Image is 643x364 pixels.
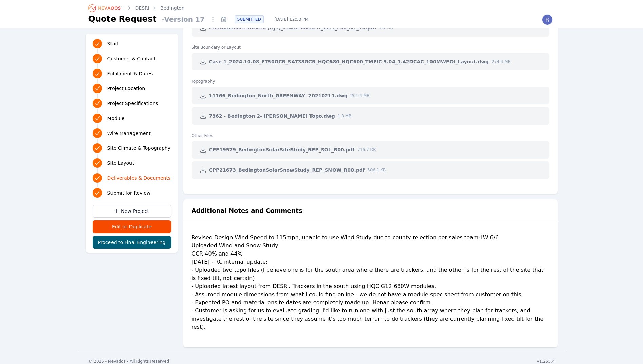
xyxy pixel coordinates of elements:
span: [DATE] 12:53 PM [269,17,314,22]
span: CPP19579_BedingtonSolarSiteStudy_REP_SOL_R00.pdf [209,146,355,153]
div: SUBMITTED [235,15,264,23]
span: - Version 17 [159,15,207,24]
dt: Other Files [192,127,549,138]
span: CPP21673_BedingtonSolarSnowStudy_REP_SNOW_R00.pdf [209,167,365,174]
span: Submit for Review [107,189,151,196]
a: Bedington [160,5,185,12]
span: Wire Management [107,130,151,137]
div: Revised Design Wind Speed to 115mph, unable to use Wind Study due to county rejection per sales t... [192,234,549,337]
span: Site Layout [107,160,134,166]
span: 11166_Bedington_North_GREENWAY--20210211.dwg [209,92,348,99]
span: Deliverables & Documents [107,175,171,181]
button: Edit or Duplicate [93,220,171,233]
span: Fulfillment & Dates [107,70,153,77]
a: New Project [93,205,171,218]
div: © 2025 - Nevados - All Rights Reserved [88,359,169,364]
span: 274.4 MB [491,59,511,64]
span: 716.7 KB [357,147,376,153]
span: Start [107,40,119,47]
span: Module [107,115,125,122]
h2: Additional Notes and Comments [192,206,302,216]
div: v1.255.4 [537,359,555,364]
nav: Progress [93,38,171,199]
dt: Topography [192,73,549,84]
span: Site Climate & Topography [107,145,170,151]
a: DESRI [135,5,149,12]
span: 7362 - Bedington 2- [PERSON_NAME] Topo.dwg [209,113,335,119]
span: Case 1_2024.10.08_FT50GCR_SAT38GCR_HQC680_HQC600_TMEIC 5.04_1.42DCAC_100MWPOI_Layout.dwg [209,58,489,65]
img: Riley Caron [542,14,553,25]
span: Customer & Contact [107,55,156,62]
span: Project Specifications [107,100,158,107]
dt: Site Boundary or Layout [192,39,549,50]
span: 201.4 MB [350,93,370,98]
span: 506.1 KB [367,167,386,173]
span: Project Location [107,85,145,92]
span: 1.8 MB [338,113,351,119]
button: Proceed to Final Engineering [93,236,171,249]
h1: Quote Request [88,14,157,24]
nav: Breadcrumb [88,3,185,14]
